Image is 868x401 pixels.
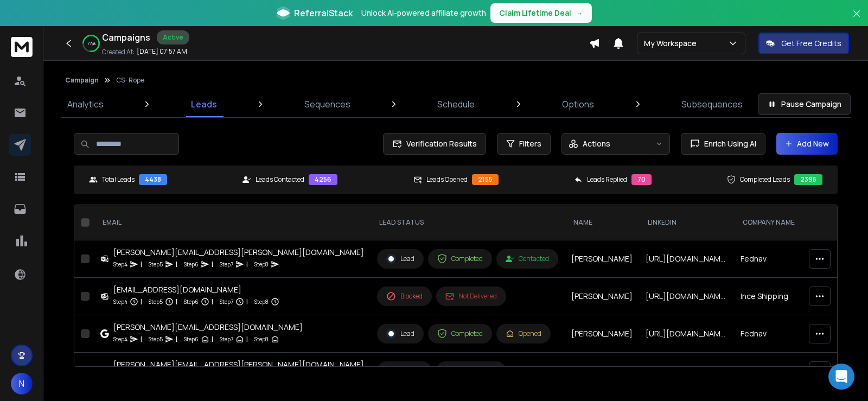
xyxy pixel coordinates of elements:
th: LinkedIn [639,205,734,240]
p: | [246,259,248,270]
button: N [11,373,33,394]
button: Filters [497,133,551,155]
p: Options [562,98,594,111]
td: [PERSON_NAME] [565,240,639,278]
th: EMAIL [94,205,371,240]
p: Step 7 [220,296,233,307]
p: | [141,334,142,345]
button: Pause Campaign [758,93,851,115]
p: Leads Contacted [256,175,304,184]
td: [URL][DOMAIN_NAME] [639,315,734,353]
td: [URL][DOMAIN_NAME][PERSON_NAME] [639,240,734,278]
p: Step 6 [184,296,199,307]
button: Get Free Credits [758,33,849,54]
p: Created At: [102,48,135,56]
p: CS- Rope [116,76,144,85]
div: Completed [437,254,483,264]
button: Close banner [850,7,864,33]
button: Verification Results [383,133,486,155]
th: NAME [565,205,639,240]
p: Step 5 [149,296,163,307]
th: Company Name [734,205,829,240]
button: Campaign [65,76,99,85]
p: Get Free Credits [781,38,841,49]
p: | [141,296,142,307]
p: [DATE] 07:57 AM [137,47,187,56]
p: Step 4 [113,296,127,307]
p: Schedule [437,98,475,111]
p: Total Leads [102,175,135,184]
p: Analytics [67,98,104,111]
a: Schedule [431,91,481,117]
p: Step 6 [184,334,199,345]
td: [PERSON_NAME] [565,353,639,390]
div: 2155 [472,174,499,185]
div: [PERSON_NAME][EMAIL_ADDRESS][PERSON_NAME][DOMAIN_NAME] [113,359,364,370]
p: | [141,259,142,270]
button: Add New [776,133,838,155]
p: Completed Leads [740,175,790,184]
p: My Workspace [644,38,701,49]
div: Blocked [386,291,423,301]
h1: Campaigns [102,31,150,44]
p: Step 4 [113,334,127,345]
div: 4438 [139,174,167,185]
p: | [212,259,213,270]
p: | [176,259,177,270]
p: | [212,334,213,345]
p: | [246,296,248,307]
td: Fednav [734,315,829,353]
p: | [176,296,177,307]
a: Options [556,91,601,117]
p: Leads Opened [426,175,468,184]
p: Step 7 [220,334,233,345]
div: Active [157,30,189,44]
p: Subsequences [681,98,743,111]
a: Sequences [298,91,357,117]
p: Actions [583,138,610,149]
div: [PERSON_NAME][EMAIL_ADDRESS][DOMAIN_NAME] [113,322,303,333]
a: Subsequences [675,91,749,117]
p: Step 5 [149,259,163,270]
td: Fednav [734,240,829,278]
button: Claim Lifetime Deal→ [490,3,592,23]
td: [URL][DOMAIN_NAME][PERSON_NAME] [639,278,734,315]
button: Enrich Using AI [681,133,765,155]
th: LEAD STATUS [371,205,565,240]
p: | [176,334,177,345]
td: Fednav [734,353,829,390]
div: Lead [386,254,414,264]
p: Step 4 [113,259,127,270]
p: Step 8 [254,259,269,270]
a: Analytics [61,91,110,117]
td: [PERSON_NAME] [565,315,639,353]
span: ReferralStack [294,7,353,20]
div: Contacted [506,254,549,263]
div: Lead [386,329,414,339]
div: Completed [437,329,483,339]
p: Leads [191,98,217,111]
p: Step 8 [254,296,269,307]
div: Open Intercom Messenger [828,364,854,390]
p: | [246,334,248,345]
p: Step 8 [254,334,269,345]
div: 4256 [309,174,337,185]
span: → [576,8,583,18]
div: 70 [631,174,652,185]
td: Ince Shipping [734,278,829,315]
p: | [212,296,213,307]
p: Leads Replied [587,175,627,184]
p: 77 % [87,40,95,47]
div: 2395 [794,174,822,185]
td: [URL][DOMAIN_NAME] [639,353,734,390]
p: Step 6 [184,259,199,270]
div: [EMAIL_ADDRESS][DOMAIN_NAME] [113,284,279,295]
td: [PERSON_NAME] [565,278,639,315]
p: Step 7 [220,259,233,270]
div: Opened [506,329,541,338]
p: Unlock AI-powered affiliate growth [361,8,486,18]
span: Filters [519,138,541,149]
span: Verification Results [402,138,477,149]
